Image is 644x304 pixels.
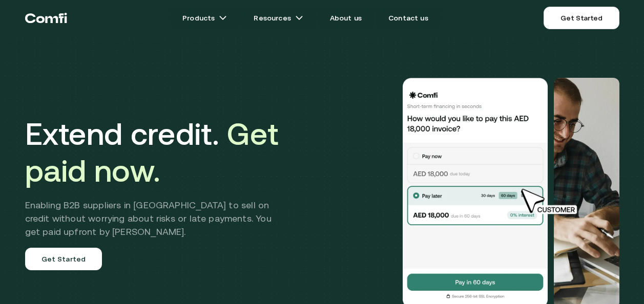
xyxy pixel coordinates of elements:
a: Contact us [376,8,441,28]
a: Return to the top of the Comfi home page [25,3,67,33]
a: Resourcesarrow icons [241,8,315,28]
a: Productsarrow icons [170,8,239,28]
a: Get Started [25,248,102,270]
a: Get Started [544,7,619,29]
h1: Extend credit. [25,116,287,189]
img: arrow icons [295,14,303,22]
img: cursor [513,187,588,216]
h2: Enabling B2B suppliers in [GEOGRAPHIC_DATA] to sell on credit without worrying about risks or lat... [25,199,287,238]
img: arrow icons [219,14,227,22]
a: About us [318,8,374,28]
